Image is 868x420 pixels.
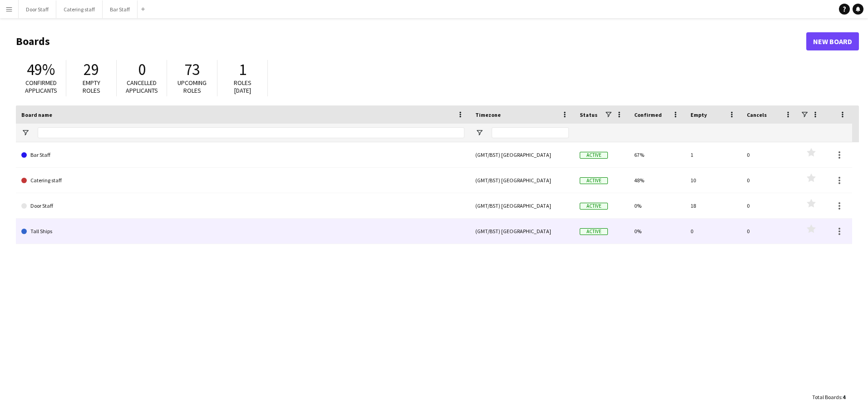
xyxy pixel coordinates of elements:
span: 0 [138,60,146,80]
span: Timezone [475,111,501,118]
span: Confirmed applicants [25,79,57,95]
a: Catering staff [21,168,464,193]
div: 10 [685,168,741,193]
div: 67% [629,142,685,167]
span: 4 [843,394,845,400]
div: 0 [685,219,741,244]
button: Open Filter Menu [21,129,30,137]
div: 0% [629,219,685,244]
div: 48% [629,168,685,193]
span: Empty [690,111,707,118]
div: 1 [685,142,741,167]
button: Door Staff [19,0,56,18]
div: 0 [741,219,798,244]
span: 73 [184,60,200,80]
span: Empty roles [83,79,100,95]
a: Tall Ships [21,219,464,244]
div: (GMT/BST) [GEOGRAPHIC_DATA] [470,168,574,193]
div: 0 [741,142,798,167]
div: (GMT/BST) [GEOGRAPHIC_DATA] [470,219,574,244]
div: (GMT/BST) [GEOGRAPHIC_DATA] [470,193,574,218]
span: 1 [239,60,247,80]
input: Board name Filter Input [38,127,464,138]
a: New Board [806,32,859,50]
span: Cancels [747,111,767,118]
div: 0% [629,193,685,218]
button: Bar Staff [103,0,138,18]
span: Active [580,177,608,184]
button: Open Filter Menu [475,129,483,137]
div: : [812,388,845,406]
a: Door Staff [21,193,464,219]
span: Board name [21,111,52,118]
button: Catering staff [56,0,103,18]
div: (GMT/BST) [GEOGRAPHIC_DATA] [470,142,574,167]
span: Confirmed [634,111,662,118]
span: Active [580,152,608,159]
span: Active [580,203,608,210]
span: Active [580,228,608,235]
span: Roles [DATE] [234,79,252,95]
h1: Boards [16,35,806,48]
span: Upcoming roles [178,79,207,95]
div: 18 [685,193,741,218]
div: 0 [741,168,798,193]
span: Total Boards [812,394,841,400]
div: 0 [741,193,798,218]
span: Status [580,111,597,118]
span: 29 [84,60,99,80]
input: Timezone Filter Input [492,127,569,138]
span: Cancelled applicants [126,79,158,95]
span: 49% [27,60,55,80]
a: Bar Staff [21,142,464,168]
